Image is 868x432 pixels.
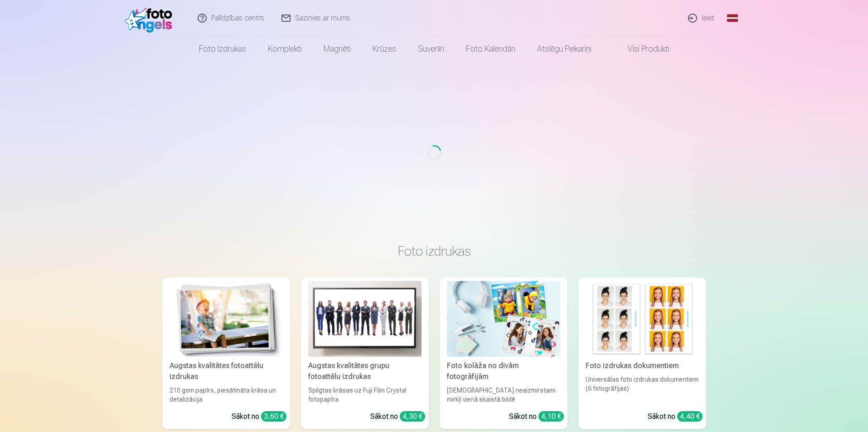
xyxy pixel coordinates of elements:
[538,411,564,422] div: 4,10 €
[305,360,425,382] div: Augstas kvalitātes grupu fotoattēlu izdrukas
[166,360,286,382] div: Augstas kvalitātes fotoattēlu izdrukas
[305,386,425,404] div: Spilgtas krāsas uz Fuji Film Crystal fotopapīra
[602,36,680,62] a: Visi produkti
[677,411,703,422] div: 4,40 €
[586,281,699,357] img: Foto izdrukas dokumentiem
[188,36,257,62] a: Foto izdrukas
[232,411,286,422] div: Sākot no
[261,411,286,422] div: 3,60 €
[455,36,526,62] a: Foto kalendāri
[582,360,703,371] div: Foto izdrukas dokumentiem
[170,243,699,259] h3: Foto izdrukas
[301,277,429,429] a: Augstas kvalitātes grupu fotoattēlu izdrukasAugstas kvalitātes grupu fotoattēlu izdrukasSpilgtas ...
[648,411,703,422] div: Sākot no
[407,36,455,62] a: Suvenīri
[447,281,560,357] img: Foto kolāža no divām fotogrāfijām
[440,277,567,429] a: Foto kolāža no divām fotogrāfijāmFoto kolāža no divām fotogrāfijām[DEMOGRAPHIC_DATA] neaizmirstam...
[526,36,602,62] a: Atslēgu piekariņi
[443,386,564,404] div: [DEMOGRAPHIC_DATA] neaizmirstami mirkļi vienā skaistā bildē
[443,360,564,382] div: Foto kolāža no divām fotogrāfijām
[582,375,703,404] div: Universālas foto izdrukas dokumentiem (6 fotogrāfijas)
[370,411,425,422] div: Sākot no
[308,281,422,357] img: Augstas kvalitātes grupu fotoattēlu izdrukas
[362,36,407,62] a: Krūzes
[257,36,313,62] a: Komplekti
[166,386,286,404] div: 210 gsm papīrs, piesātināta krāsa un detalizācija
[170,281,283,357] img: Augstas kvalitātes fotoattēlu izdrukas
[400,411,425,422] div: 4,30 €
[162,277,290,429] a: Augstas kvalitātes fotoattēlu izdrukasAugstas kvalitātes fotoattēlu izdrukas210 gsm papīrs, piesā...
[313,36,362,62] a: Magnēti
[578,277,706,429] a: Foto izdrukas dokumentiemFoto izdrukas dokumentiemUniversālas foto izdrukas dokumentiem (6 fotogr...
[509,411,564,422] div: Sākot no
[125,4,177,33] img: /fa1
